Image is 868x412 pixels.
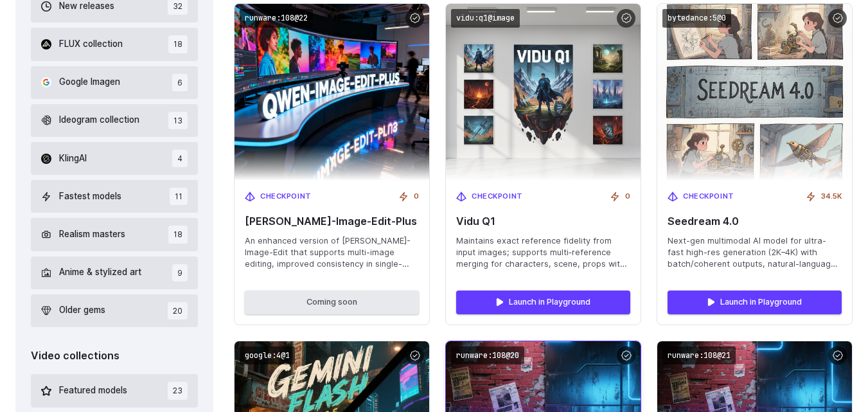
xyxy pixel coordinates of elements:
[172,74,188,91] span: 6
[657,4,852,181] img: Seedream 4.0
[31,142,198,175] button: KlingAI 4
[662,346,736,365] code: runware:108@21
[245,235,419,270] span: An enhanced version of [PERSON_NAME]-Image-Edit that supports multi-image editing, improved consi...
[456,291,630,314] a: Launch in Playground
[31,294,198,327] button: Older gems 20
[456,235,630,270] span: Maintains exact reference fidelity from input images; supports multi‑reference merging for charac...
[170,188,188,205] span: 11
[414,191,419,202] span: 0
[240,346,295,365] code: google:4@1
[59,303,105,318] span: Older gems
[172,150,188,167] span: 4
[59,190,121,204] span: Fastest models
[31,218,198,251] button: Realism masters 18
[31,28,198,60] button: FLUX collection 18
[59,152,87,166] span: KlingAI
[240,9,313,28] code: runware:108@22
[31,374,198,407] button: Featured models 23
[821,191,842,202] span: 34.5K
[245,291,419,314] button: Coming soon
[59,228,125,242] span: Realism masters
[168,112,188,129] span: 13
[59,75,120,89] span: Google Imagen
[31,180,198,213] button: Fastest models 11
[31,348,198,364] div: Video collections
[59,384,127,398] span: Featured models
[683,191,734,202] span: Checkpoint
[668,235,842,270] span: Next-gen multimodal AI model for ultra-fast high-res generation (2K–4K) with batch/coherent outpu...
[31,256,198,289] button: Anime & stylized art 9
[456,215,630,228] span: Vidu Q1
[668,291,842,314] a: Launch in Playground
[59,37,123,51] span: FLUX collection
[625,191,630,202] span: 0
[451,346,524,365] code: runware:108@20
[172,264,188,282] span: 9
[59,113,139,127] span: Ideogram collection
[31,104,198,137] button: Ideogram collection 13
[168,226,188,243] span: 18
[168,302,188,319] span: 20
[260,191,312,202] span: Checkpoint
[59,265,141,280] span: Anime & stylized art
[662,9,731,28] code: bytedance:5@0
[31,66,198,99] button: Google Imagen 6
[168,35,188,53] span: 18
[245,215,419,228] span: [PERSON_NAME]-Image-Edit-Plus
[472,191,523,202] span: Checkpoint
[168,382,188,399] span: 23
[668,215,842,228] span: Seedream 4.0
[235,4,429,181] img: Qwen-Image-Edit-Plus
[446,4,641,181] img: Vidu Q1
[451,9,520,28] code: vidu:q1@image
